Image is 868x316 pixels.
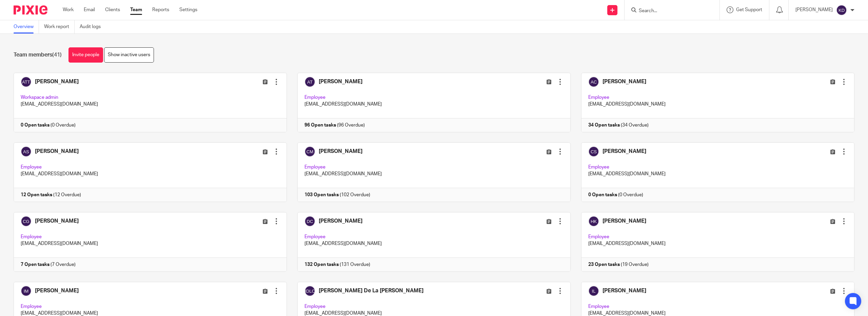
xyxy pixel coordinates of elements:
a: Work report [44,20,75,33]
p: [PERSON_NAME] [795,6,833,13]
a: Show inactive users [104,47,154,63]
a: Invite people [68,47,103,63]
span: (41) [52,52,62,58]
img: svg%3E [836,5,847,16]
span: Get Support [736,7,762,12]
a: Team [130,6,142,13]
input: Search [638,8,699,14]
a: Reports [152,6,169,13]
a: Settings [179,6,197,13]
a: Audit logs [80,20,106,33]
a: Work [63,6,74,13]
img: Pixie [14,5,47,15]
h1: Team members [14,51,62,59]
a: Overview [14,20,39,33]
a: Email [84,6,95,13]
a: Clients [105,6,120,13]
